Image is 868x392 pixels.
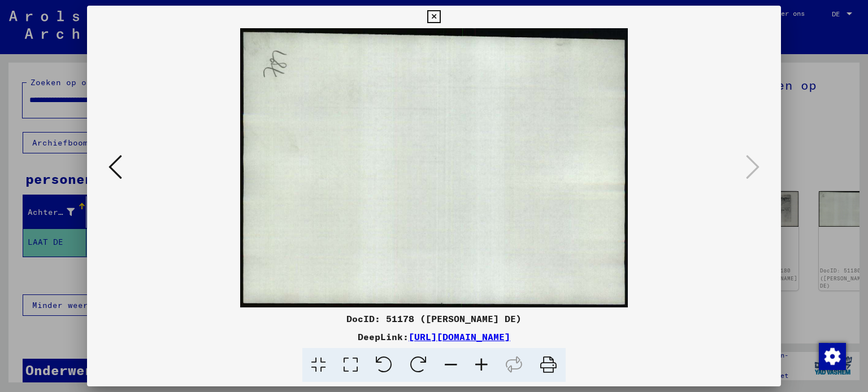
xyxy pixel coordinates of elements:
[346,313,522,324] font: DocID: 51178 ([PERSON_NAME] DE)
[409,331,510,342] a: [URL][DOMAIN_NAME]
[358,331,409,342] font: DeepLink:
[819,343,846,370] img: Wijzigingstoestemming
[818,342,845,369] div: Wijzigingstoestemming
[125,28,743,307] img: 002.jpg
